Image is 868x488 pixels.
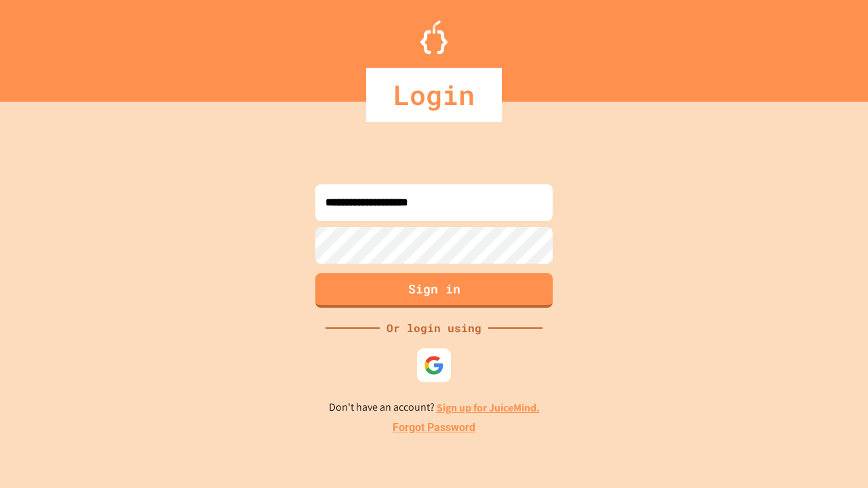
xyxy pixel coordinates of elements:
div: Or login using [380,320,488,336]
a: Sign up for JuiceMind. [437,401,540,415]
img: Logo.svg [420,20,448,54]
a: Forgot Password [393,420,475,436]
img: google-icon.svg [424,355,444,375]
p: Don't have an account? [329,399,540,416]
div: Login [366,68,502,122]
button: Sign in [315,273,553,308]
